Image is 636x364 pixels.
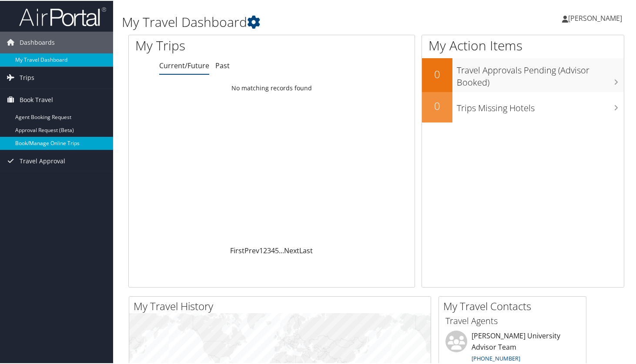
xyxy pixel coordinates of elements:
[422,36,624,54] h1: My Action Items
[267,245,271,255] a: 3
[20,66,34,88] span: Trips
[159,60,209,69] a: Current/Future
[562,4,631,30] a: [PERSON_NAME]
[122,12,461,30] h1: My Travel Dashboard
[568,13,622,22] span: [PERSON_NAME]
[20,149,65,171] span: Travel Approval
[422,91,624,122] a: 0Trips Missing Hotels
[457,97,624,113] h3: Trips Missing Hotels
[472,354,520,361] a: [PHONE_NUMBER]
[457,59,624,88] h3: Travel Approvals Pending (Advisor Booked)
[445,314,579,326] h3: Travel Agents
[259,245,263,255] a: 1
[129,79,415,95] td: No matching records found
[20,31,55,53] span: Dashboards
[134,298,431,313] h2: My Travel History
[279,245,284,255] span: …
[443,298,586,313] h2: My Travel Contacts
[215,60,230,69] a: Past
[275,245,279,255] a: 5
[19,6,106,26] img: airportal-logo.png
[263,245,267,255] a: 2
[299,245,313,255] a: Last
[230,245,244,255] a: First
[135,36,289,54] h1: My Trips
[20,88,53,110] span: Book Travel
[284,245,299,255] a: Next
[422,66,452,81] h2: 0
[244,245,259,255] a: Prev
[271,245,275,255] a: 4
[422,98,452,113] h2: 0
[422,57,624,91] a: 0Travel Approvals Pending (Advisor Booked)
